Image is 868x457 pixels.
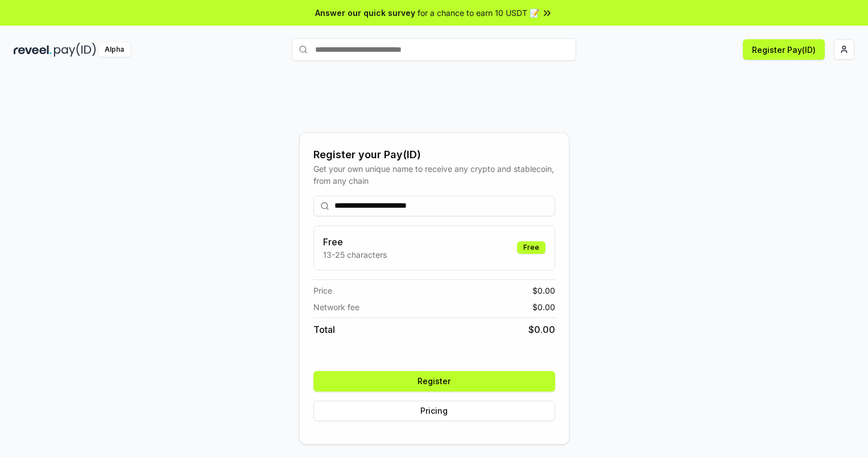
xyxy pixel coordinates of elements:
[98,43,130,57] div: Alpha
[528,323,555,336] span: $ 0.00
[313,323,335,336] span: Total
[54,43,96,57] img: pay_id
[323,235,387,249] h3: Free
[517,241,545,254] div: Free
[743,39,825,60] button: Register Pay(ID)
[323,249,387,261] p: 13-25 characters
[532,285,555,297] span: $ 0.00
[313,147,555,163] div: Register your Pay(ID)
[313,285,332,297] span: Price
[418,7,539,19] span: for a chance to earn 10 USDT 📝
[14,43,52,57] img: reveel_dark
[313,401,555,421] button: Pricing
[532,301,555,313] span: $ 0.00
[315,7,415,19] span: Answer our quick survey
[313,371,555,392] button: Register
[313,163,555,187] div: Get your own unique name to receive any crypto and stablecoin, from any chain
[313,301,359,313] span: Network fee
